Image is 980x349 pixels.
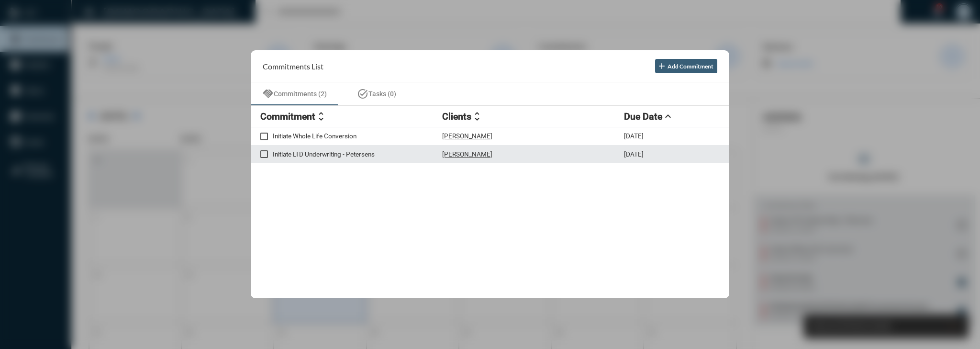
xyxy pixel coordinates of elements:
span: Tasks (0) [368,90,396,98]
p: Initiate Whole Life Conversion [273,133,442,140]
mat-icon: expand_less [662,111,674,122]
mat-icon: handshake [262,88,274,100]
button: Add Commitment [655,59,717,73]
h2: Commitment [260,111,315,122]
mat-icon: unfold_more [471,111,483,122]
h2: Clients [442,111,471,122]
span: Commitments (2) [274,90,327,98]
h2: Due Date [624,111,662,122]
p: [PERSON_NAME] [442,150,492,158]
mat-icon: add [657,61,667,71]
h2: Commitments List [263,62,323,71]
mat-icon: unfold_more [315,111,327,122]
p: [DATE] [624,133,644,140]
p: [DATE] [624,150,644,158]
p: Initiate LTD Underwriting - Petersens [273,150,442,158]
p: [PERSON_NAME] [442,133,492,140]
mat-icon: task_alt [357,88,368,100]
